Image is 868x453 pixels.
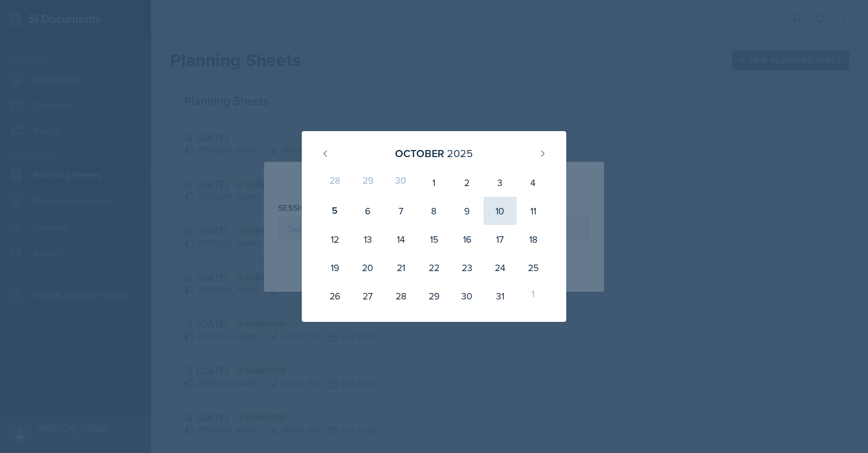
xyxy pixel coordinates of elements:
[447,145,473,161] div: 2025
[318,225,351,253] div: 12
[484,253,517,282] div: 24
[417,253,451,282] div: 22
[318,168,351,197] div: 28
[517,197,550,225] div: 11
[351,168,384,197] div: 29
[395,145,444,161] div: October
[318,282,351,310] div: 26
[517,282,550,310] div: 1
[451,197,484,225] div: 9
[318,197,351,225] div: 5
[417,225,451,253] div: 15
[417,168,451,197] div: 1
[517,225,550,253] div: 18
[451,225,484,253] div: 16
[484,168,517,197] div: 3
[351,225,384,253] div: 13
[484,225,517,253] div: 17
[417,197,451,225] div: 8
[351,282,384,310] div: 27
[351,197,384,225] div: 6
[517,253,550,282] div: 25
[484,282,517,310] div: 31
[384,168,417,197] div: 30
[384,225,417,253] div: 14
[451,282,484,310] div: 30
[517,168,550,197] div: 4
[351,253,384,282] div: 20
[484,197,517,225] div: 10
[318,253,351,282] div: 19
[451,253,484,282] div: 23
[384,197,417,225] div: 7
[451,168,484,197] div: 2
[417,282,451,310] div: 29
[384,253,417,282] div: 21
[384,282,417,310] div: 28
